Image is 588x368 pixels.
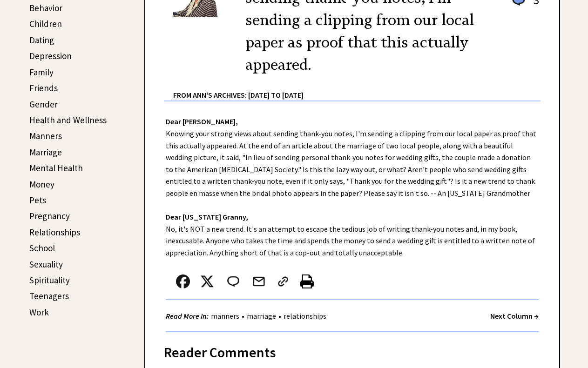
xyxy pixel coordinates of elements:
a: Money [29,179,54,190]
a: Teenagers [29,290,69,301]
a: Family [29,67,54,78]
a: Children [29,18,62,29]
a: Relationships [29,227,80,238]
strong: Read More In: [166,311,209,321]
a: Pets [29,194,46,206]
a: Dating [29,34,54,46]
div: Reader Comments [164,342,541,357]
a: Health and Wellness [29,114,107,126]
img: link_02.png [276,274,290,288]
a: Sexuality [29,259,63,270]
a: Pregnancy [29,210,70,221]
a: marriage [244,311,278,321]
div: From Ann's Archives: [DATE] to [DATE] [173,76,541,100]
img: printer%20icon.png [300,274,314,288]
img: mail.png [252,274,266,288]
a: relationships [281,311,329,321]
a: Depression [29,50,72,61]
a: Manners [29,130,62,141]
a: School [29,242,55,254]
strong: Dear [US_STATE] Granny, [166,212,248,221]
a: Mental Health [29,162,83,174]
img: message_round%202.png [225,274,241,288]
a: Behavior [29,2,62,13]
a: manners [209,311,242,321]
img: x_small.png [200,274,214,288]
a: Next Column → [490,311,539,321]
a: Work [29,307,49,318]
a: Spirituality [29,274,70,286]
div: • • [166,310,329,322]
a: Marriage [29,147,62,158]
a: Friends [29,82,58,94]
div: Knowing your strong views about sending thank-you notes, I'm sending a clipping from our local pa... [145,101,559,332]
strong: Dear [PERSON_NAME], [166,117,238,126]
img: facebook.png [176,274,190,288]
a: Gender [29,99,58,110]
